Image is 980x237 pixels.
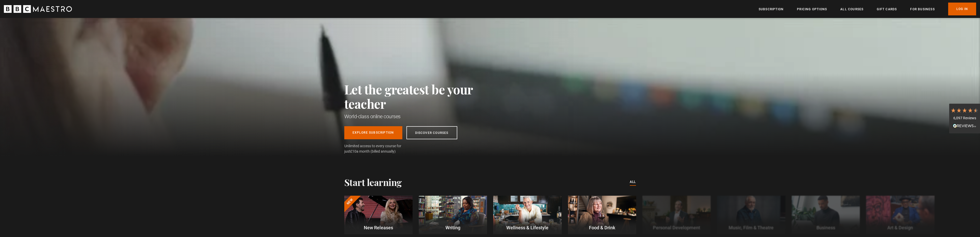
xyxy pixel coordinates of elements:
div: 4.7 Stars [950,107,979,113]
svg: BBC Maestro [4,5,72,13]
div: 6,097 Reviews [950,116,979,121]
a: Personal Development [642,196,711,234]
a: Log In [948,3,976,15]
span: Unlimited access to every course for just a month (billed annually) [344,143,414,154]
a: Explore Subscription [344,126,402,139]
img: REVIEWS.io [953,124,976,127]
div: Read All Reviews [950,123,979,130]
a: Subscription [759,7,784,12]
a: Wellness & Lifestyle [493,196,562,234]
a: Pricing Options [797,7,827,12]
a: All Courses [840,7,863,12]
a: Music, Film & Theatre [717,196,785,234]
a: All [630,179,636,185]
a: Gift Cards [877,7,897,12]
h2: Start learning [344,177,402,187]
h1: World-class online courses [344,113,496,120]
div: 6,097 ReviewsRead All Reviews [949,104,980,133]
a: New New Releases [344,196,413,234]
h2: Let the greatest be your teacher [344,82,496,111]
a: Discover Courses [406,126,457,139]
a: For business [910,7,935,12]
a: Art & Design [866,196,934,234]
nav: Primary [759,3,976,15]
a: Writing [419,196,487,234]
a: Food & Drink [568,196,636,234]
a: Business [792,196,860,234]
span: £10 [350,149,356,153]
